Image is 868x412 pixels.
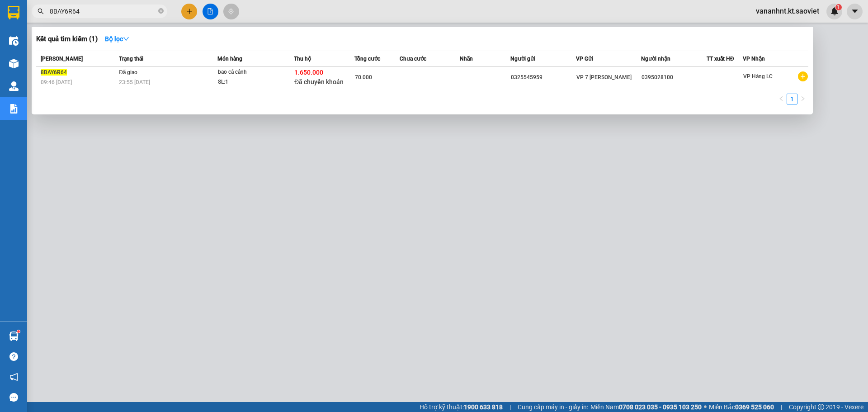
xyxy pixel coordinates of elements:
[9,104,19,114] img: solution-icon
[41,69,67,76] span: 8BAY6R64
[119,79,150,85] span: 23:55 [DATE]
[9,393,18,402] span: message
[576,56,593,62] span: VP Gửi
[400,56,426,62] span: Chưa cước
[642,73,706,82] div: 0395028100
[36,34,98,44] h3: Kết quả tìm kiếm ( 1 )
[511,73,576,82] div: 0325545959
[38,8,44,14] span: search
[123,36,129,42] span: down
[8,6,19,19] img: logo-vxr
[9,352,18,361] span: question-circle
[9,36,19,46] img: warehouse-icon
[9,59,19,68] img: warehouse-icon
[354,56,380,62] span: Tổng cước
[776,94,787,104] li: Previous Page
[787,94,797,104] a: 1
[294,56,311,62] span: Thu hộ
[743,56,765,62] span: VP Nhận
[800,96,806,101] span: right
[460,56,473,62] span: Nhãn
[17,330,20,333] sup: 1
[218,77,286,87] div: SL: 1
[355,74,372,81] span: 70.000
[510,56,535,62] span: Người gửi
[50,6,156,16] input: Tìm tên, số ĐT hoặc mã đơn
[9,373,18,381] span: notification
[217,56,242,62] span: Món hàng
[743,73,773,80] span: VP Hàng LC
[641,56,670,62] span: Người nhận
[787,94,797,104] li: 1
[158,8,164,14] span: close-circle
[158,7,164,16] span: close-circle
[98,32,137,46] button: Bộ lọcdown
[797,94,808,104] button: right
[294,69,323,76] span: 1.650.000
[797,94,808,104] li: Next Page
[218,67,286,77] div: bao cá cảnh
[9,81,19,91] img: warehouse-icon
[294,78,344,85] span: Đã chuyển khoản
[798,71,808,81] span: plus-circle
[707,56,734,62] span: TT xuất HĐ
[119,69,137,76] span: Đã giao
[9,331,19,341] img: warehouse-icon
[119,56,143,62] span: Trạng thái
[776,94,787,104] button: left
[778,96,784,101] span: left
[41,79,72,85] span: 09:46 [DATE]
[41,56,83,62] span: [PERSON_NAME]
[576,74,632,81] span: VP 7 [PERSON_NAME]
[105,35,129,43] strong: Bộ lọc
